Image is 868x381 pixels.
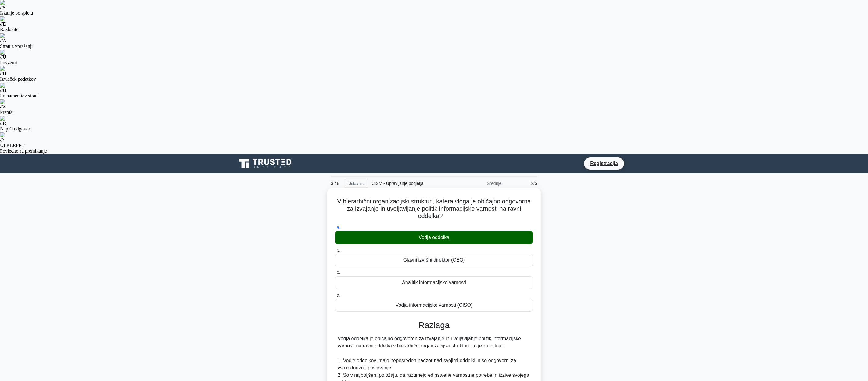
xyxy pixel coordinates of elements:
font: Vodja oddelka [419,235,450,240]
font: d. [336,292,340,298]
font: Z [3,104,6,109]
a: Registracija [586,160,622,167]
font: Ustavi se [348,181,364,185]
font: Glavni izvršni direktor (CEO) [403,257,465,263]
font: CISM - Upravljanje podjetja [371,181,423,186]
font: a. [336,225,340,230]
font: E [3,21,6,26]
font: D [3,71,6,76]
font: A [3,38,6,43]
font: U [3,55,6,60]
a: Ustavi se [345,180,368,187]
font: Vodja oddelka je običajno odgovoren za izvajanje in uveljavljanje politik informacijske varnosti ... [338,336,521,348]
div: 3:48 [327,177,345,189]
font: V hierarhični organizacijski strukturi, katera vloga je običajno odgovorna za izvajanje in uvelja... [337,198,531,219]
font: 1. Vodje oddelkov imajo neposreden nadzor nad svojimi oddelki in so odgovorni za vsakodnevno posl... [338,358,516,370]
font: / [3,137,4,143]
font: Srednje [487,181,501,186]
font: Analitik informacijske varnosti [402,280,466,285]
font: S [3,5,5,10]
font: Razlaga [418,320,450,330]
font: O [3,88,6,93]
font: 2/5 [531,181,537,186]
font: Registracija [590,161,618,166]
font: c. [336,270,340,275]
font: b. [336,247,340,252]
font: R [3,121,6,126]
font: Vodja informacijske varnosti (CISO) [396,302,473,308]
